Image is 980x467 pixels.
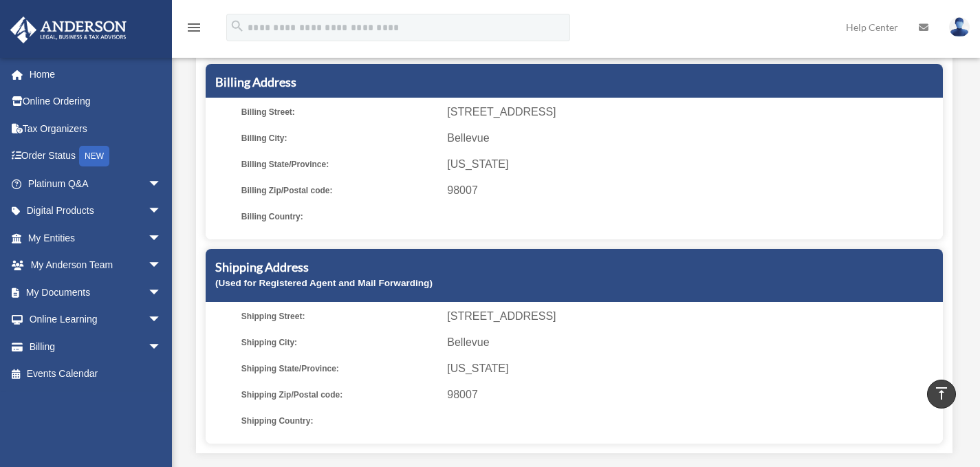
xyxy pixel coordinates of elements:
[927,380,956,409] a: vertical_align_top
[10,224,182,252] a: My Entitiesarrow_drop_down
[241,102,437,122] span: Billing Street:
[186,19,202,36] i: menu
[447,102,938,122] span: [STREET_ADDRESS]
[10,115,182,142] a: Tax Organizers
[241,411,437,431] span: Shipping Country:
[241,155,437,174] span: Billing State/Province:
[10,333,182,360] a: Billingarrow_drop_down
[215,74,933,91] h5: Billing Address
[230,19,245,34] i: search
[215,259,933,276] h5: Shipping Address
[148,197,175,226] span: arrow_drop_down
[10,61,182,88] a: Home
[10,88,182,116] a: Online Ordering
[10,170,182,197] a: Platinum Q&Aarrow_drop_down
[933,385,950,402] i: vertical_align_top
[10,306,182,334] a: Online Learningarrow_drop_down
[949,17,970,37] img: User Pic
[148,279,175,307] span: arrow_drop_down
[241,307,437,326] span: Shipping Street:
[6,17,131,43] img: Anderson Advisors Platinum Portal
[79,146,109,166] div: NEW
[148,306,175,334] span: arrow_drop_down
[241,333,437,352] span: Shipping City:
[447,307,938,326] span: [STREET_ADDRESS]
[241,207,437,226] span: Billing Country:
[10,142,182,171] a: Order StatusNEW
[148,252,175,280] span: arrow_drop_down
[10,360,182,388] a: Events Calendar
[241,359,437,378] span: Shipping State/Province:
[215,278,433,288] small: (Used for Registered Agent and Mail Forwarding)
[241,129,437,148] span: Billing City:
[10,279,182,306] a: My Documentsarrow_drop_down
[447,181,938,200] span: 98007
[447,385,938,404] span: 98007
[241,181,437,200] span: Billing Zip/Postal code:
[241,385,437,404] span: Shipping Zip/Postal code:
[10,252,182,279] a: My Anderson Teamarrow_drop_down
[10,197,182,225] a: Digital Productsarrow_drop_down
[148,170,175,198] span: arrow_drop_down
[186,24,202,36] a: menu
[447,333,938,352] span: Bellevue
[447,359,938,378] span: [US_STATE]
[148,224,175,252] span: arrow_drop_down
[447,129,938,148] span: Bellevue
[148,333,175,361] span: arrow_drop_down
[447,155,938,174] span: [US_STATE]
